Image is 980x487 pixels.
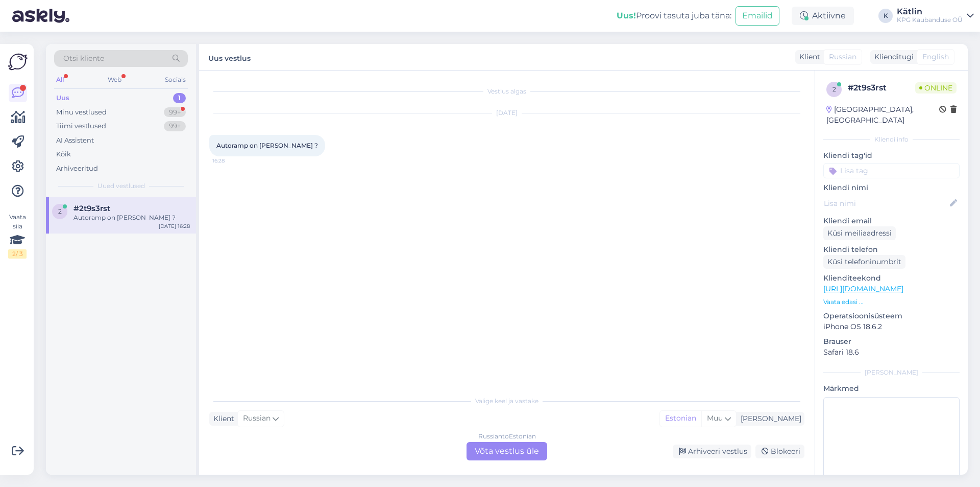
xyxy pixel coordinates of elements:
[56,135,94,146] div: AI Assistent
[673,445,751,458] div: Arhiveeri vestlus
[878,9,893,23] div: K
[56,149,71,159] div: Kõik
[478,432,536,441] div: Russian to Estonian
[73,204,110,213] span: #2t9s3rst
[823,368,960,377] div: [PERSON_NAME]
[792,7,854,25] div: Aktiivne
[823,297,960,307] p: Vaata edasi ...
[824,198,948,209] input: Lisa nimi
[212,157,251,165] span: 16:28
[467,442,547,460] div: Võta vestlus üle
[164,107,186,118] div: 99+
[823,336,960,347] p: Brauser
[8,213,27,259] div: Vaata siia
[56,93,69,103] div: Uus
[209,87,804,96] div: Vestlus algas
[209,397,804,406] div: Valige keel ja vastake
[915,82,957,94] span: Online
[870,52,914,62] div: Klienditugi
[823,321,960,332] p: iPhone OS 18.6.2
[208,50,251,64] label: Uus vestlus
[8,52,28,72] img: Askly Logo
[243,413,271,424] span: Russian
[617,11,636,20] b: Uus!
[823,244,960,255] p: Kliendi telefon
[755,445,804,458] div: Blokeeri
[795,52,820,62] div: Klient
[823,273,960,284] p: Klienditeekond
[823,182,960,193] p: Kliendi nimi
[216,142,318,149] span: Autoramp on [PERSON_NAME] ?
[823,135,960,144] div: Kliendi info
[829,52,856,62] span: Russian
[163,73,188,86] div: Socials
[159,222,190,230] div: [DATE] 16:28
[707,413,723,423] span: Muu
[823,216,960,226] p: Kliendi email
[897,8,974,24] a: KätlinKPG Kaubanduse OÜ
[736,6,779,26] button: Emailid
[106,73,124,86] div: Web
[848,82,915,94] div: # 2t9s3rst
[922,52,949,62] span: English
[58,207,62,215] span: 2
[73,213,190,222] div: Autoramp on [PERSON_NAME] ?
[209,413,234,424] div: Klient
[8,249,27,259] div: 2 / 3
[832,85,836,93] span: 2
[209,108,804,118] div: [DATE]
[823,284,903,293] a: [URL][DOMAIN_NAME]
[897,8,963,16] div: Kätlin
[97,181,145,191] span: Uued vestlused
[54,73,66,86] div: All
[823,383,960,394] p: Märkmed
[63,53,104,64] span: Otsi kliente
[823,255,905,269] div: Küsi telefoninumbrit
[737,413,801,424] div: [PERSON_NAME]
[897,16,963,24] div: KPG Kaubanduse OÜ
[173,93,186,103] div: 1
[823,226,896,240] div: Küsi meiliaadressi
[823,150,960,161] p: Kliendi tag'id
[56,107,107,118] div: Minu vestlused
[56,121,106,131] div: Tiimi vestlused
[823,311,960,321] p: Operatsioonisüsteem
[823,163,960,178] input: Lisa tag
[617,10,731,22] div: Proovi tasuta juba täna:
[164,121,186,131] div: 99+
[826,104,939,126] div: [GEOGRAPHIC_DATA], [GEOGRAPHIC_DATA]
[823,347,960,358] p: Safari 18.6
[56,164,98,174] div: Arhiveeritud
[660,411,701,426] div: Estonian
